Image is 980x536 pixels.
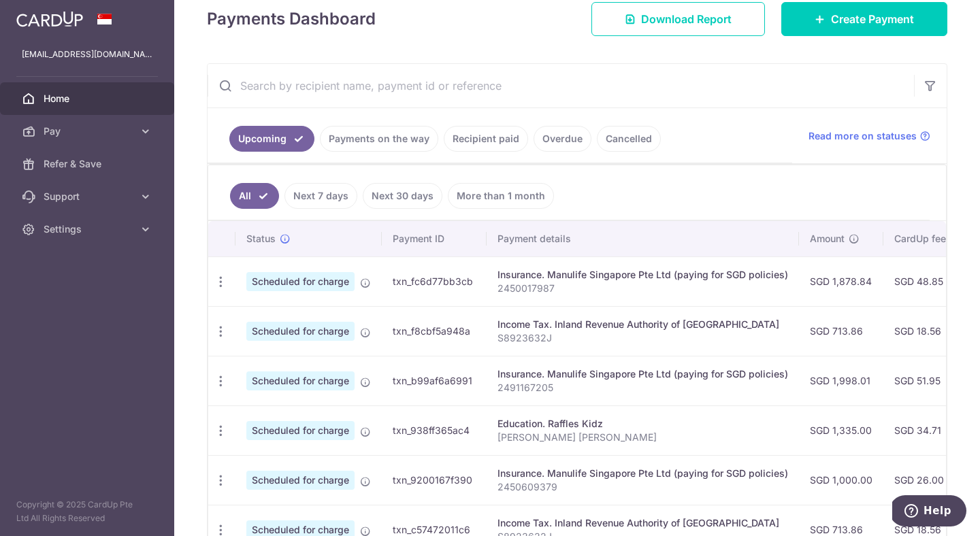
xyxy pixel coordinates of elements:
[246,421,355,440] span: Scheduled for charge
[44,124,133,138] span: Pay
[799,256,883,306] td: SGD 1,878.84
[883,356,972,405] td: SGD 51.95
[497,467,788,480] div: Insurance. Manulife Singapore Pte Ltd (paying for SGD policies)
[44,157,133,171] span: Refer & Save
[44,92,133,105] span: Home
[497,431,788,444] p: [PERSON_NAME] [PERSON_NAME]
[208,64,914,107] input: Search by recipient name, payment id or reference
[22,48,152,61] p: [EMAIL_ADDRESS][DOMAIN_NAME]
[497,367,788,381] div: Insurance. Manulife Singapore Pte Ltd (paying for SGD policies)
[497,268,788,282] div: Insurance. Manulife Singapore Pte Ltd (paying for SGD policies)
[799,306,883,356] td: SGD 713.86
[487,221,799,256] th: Payment details
[207,7,376,31] h4: Payments Dashboard
[781,2,947,36] a: Create Payment
[799,356,883,405] td: SGD 1,998.01
[246,371,355,390] span: Scheduled for charge
[892,495,966,529] iframe: Opens a widget where you can find more information
[44,190,133,203] span: Support
[382,221,487,256] th: Payment ID
[808,129,930,143] a: Read more on statuses
[883,405,972,455] td: SGD 34.71
[229,126,314,152] a: Upcoming
[246,272,355,291] span: Scheduled for charge
[230,183,279,209] a: All
[382,356,487,405] td: txn_b99af6a6991
[497,282,788,295] p: 2450017987
[894,232,946,246] span: CardUp fee
[246,322,355,341] span: Scheduled for charge
[497,331,788,345] p: S8923632J
[497,516,788,530] div: Income Tax. Inland Revenue Authority of [GEOGRAPHIC_DATA]
[831,11,914,27] span: Create Payment
[44,222,133,236] span: Settings
[799,405,883,455] td: SGD 1,335.00
[444,126,528,152] a: Recipient paid
[448,183,554,209] a: More than 1 month
[534,126,591,152] a: Overdue
[382,306,487,356] td: txn_f8cbf5a948a
[382,256,487,306] td: txn_fc6d77bb3cb
[597,126,661,152] a: Cancelled
[497,318,788,331] div: Income Tax. Inland Revenue Authority of [GEOGRAPHIC_DATA]
[320,126,438,152] a: Payments on the way
[497,480,788,494] p: 2450609379
[16,11,83,27] img: CardUp
[497,417,788,431] div: Education. Raffles Kidz
[284,183,357,209] a: Next 7 days
[382,455,487,505] td: txn_9200167f390
[808,129,917,143] span: Read more on statuses
[883,455,972,505] td: SGD 26.00
[810,232,845,246] span: Amount
[799,455,883,505] td: SGD 1,000.00
[246,232,276,246] span: Status
[641,11,732,27] span: Download Report
[883,306,972,356] td: SGD 18.56
[591,2,765,36] a: Download Report
[363,183,442,209] a: Next 30 days
[497,381,788,395] p: 2491167205
[382,405,487,455] td: txn_938ff365ac4
[883,256,972,306] td: SGD 48.85
[246,471,355,490] span: Scheduled for charge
